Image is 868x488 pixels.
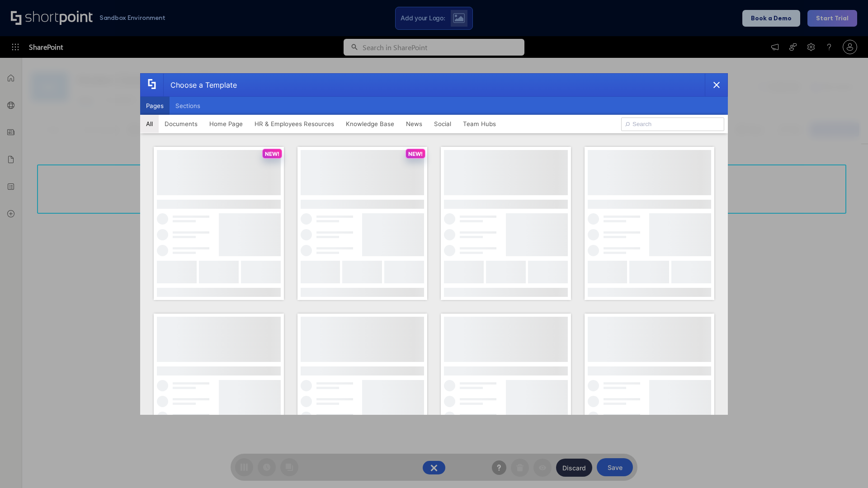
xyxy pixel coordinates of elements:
button: Pages [140,97,170,115]
button: Documents [159,115,203,133]
input: Search [621,117,724,131]
button: Sections [170,97,206,115]
button: News [400,115,428,133]
button: All [140,115,159,133]
button: Knowledge Base [340,115,400,133]
p: NEW! [408,150,423,157]
button: HR & Employees Resources [249,115,340,133]
button: Home Page [203,115,249,133]
div: Choose a Template [163,74,237,96]
button: Social [428,115,457,133]
p: NEW! [265,150,279,157]
iframe: Chat Widget [823,445,868,488]
button: Team Hubs [457,115,502,133]
div: template selector [140,73,728,415]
